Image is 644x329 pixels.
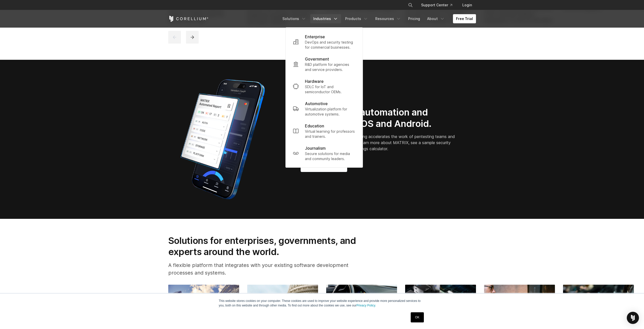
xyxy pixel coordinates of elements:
[326,285,397,329] img: Automotive
[289,53,360,75] a: Government R&D platform for agencies and service providers.
[458,1,476,10] a: Login
[405,14,423,23] a: Pricing
[305,123,324,129] p: Education
[453,14,476,23] a: Free Trial
[168,76,277,203] img: Corellium_MATRIX_Hero_1_1x
[417,1,456,10] a: Support Center
[357,304,376,307] a: Privacy Policy.
[305,62,356,72] p: R&D platform for agencies and service providers.
[168,31,181,44] button: previous
[305,34,325,40] p: Enterprise
[305,101,328,107] p: Automotive
[627,312,639,324] div: Open Intercom Messenger
[219,299,425,308] p: This website stores cookies on your computer. These cookies are used to improve your website expe...
[305,84,356,94] p: SDLC for IoT and semiconductor OEMs.
[289,98,360,120] a: Automotive Virtualization platform for automotive systems.
[405,285,476,329] img: Hardware
[406,1,415,10] button: Search
[279,14,309,23] a: Solutions
[168,16,209,22] a: Corellium Home
[305,107,356,117] p: Virtualization platform for automotive systems.
[168,261,370,277] p: A flexible platform that integrates with your existing software development processes and systems.
[279,14,476,23] div: Navigation Menu
[310,14,341,23] a: Industries
[402,1,476,10] div: Navigation Menu
[289,75,360,98] a: Hardware SDLC for IoT and semiconductor OEMs.
[372,14,404,23] a: Resources
[289,120,360,142] a: Education Virtual learning for professors and trainers.
[305,145,326,151] p: Journalism
[186,31,199,44] button: next
[342,14,371,23] a: Products
[301,133,457,152] p: MATRIX automated security testing accelerates the work of pentesting teams and facilitates AppSec...
[305,129,356,139] p: Virtual learning for professors and trainers.
[168,285,239,329] img: Enterprise
[563,285,634,329] img: Journalism
[305,78,324,84] p: Hardware
[305,56,329,62] p: Government
[301,107,457,129] h2: New MATRIX automation and reporting for iOS and Android.
[289,31,360,53] a: Enterprise DevOps and security testing for commercial businesses.
[168,235,370,258] h2: Solutions for enterprises, governments, and experts around the world.
[289,142,360,164] a: Journalism Secure solutions for media and community leaders.
[484,285,555,329] img: Education
[424,14,448,23] a: About
[411,312,424,322] a: OK
[247,285,318,329] img: Government
[305,40,356,50] p: DevOps and security testing for commercial businesses.
[305,151,356,161] p: Secure solutions for media and community leaders.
